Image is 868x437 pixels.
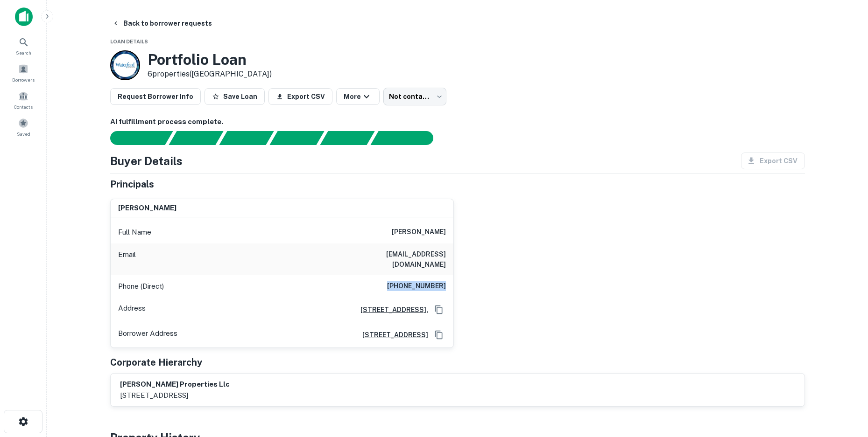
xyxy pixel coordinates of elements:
div: Documents found, AI parsing details... [219,131,274,145]
div: Principals found, AI now looking for contact information... [269,131,324,145]
h6: [PERSON_NAME] properties llc [120,379,230,390]
span: Loan Details [110,39,148,44]
div: AI fulfillment process complete. [371,131,445,145]
span: Search [16,49,31,56]
h5: Corporate Hierarchy [110,355,202,369]
a: Search [3,33,44,58]
h3: Portfolio Loan [148,51,272,69]
h6: [EMAIL_ADDRESS][DOMAIN_NAME] [334,249,446,270]
p: Phone (Direct) [118,281,164,292]
button: Export CSV [268,88,332,105]
p: Borrower Address [118,328,177,342]
h6: AI fulfillment process complete. [110,117,805,127]
h6: [PERSON_NAME] [392,227,446,238]
a: Borrowers [3,60,44,85]
a: Saved [3,114,44,139]
button: More [336,88,380,105]
p: [STREET_ADDRESS] [120,390,230,401]
div: Sending borrower request to AI... [99,131,169,145]
p: 6 properties ([GEOGRAPHIC_DATA]) [148,69,272,80]
h6: [PHONE_NUMBER] [387,281,446,292]
a: Contacts [3,87,44,112]
h4: Buyer Details [110,153,183,169]
button: Request Borrower Info [110,88,201,105]
p: Full Name [118,227,151,238]
p: Email [118,249,136,270]
a: [STREET_ADDRESS] [355,330,428,340]
h6: [PERSON_NAME] [118,203,176,214]
div: Your request is received and processing... [169,131,223,145]
button: Save Loan [205,88,265,105]
button: Copy Address [432,328,446,342]
span: Saved [17,130,30,138]
img: capitalize-icon.png [15,7,33,26]
iframe: Chat Widget [821,362,868,407]
p: Address [118,303,146,317]
h5: Principals [110,177,154,191]
button: Back to borrower requests [108,15,216,32]
span: Contacts [14,103,33,111]
button: Copy Address [432,303,446,317]
span: Borrowers [12,76,35,83]
a: [STREET_ADDRESS], [353,305,428,315]
div: Not contacted [383,88,446,105]
div: Principals found, still searching for contact information. This may take time... [320,131,374,145]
